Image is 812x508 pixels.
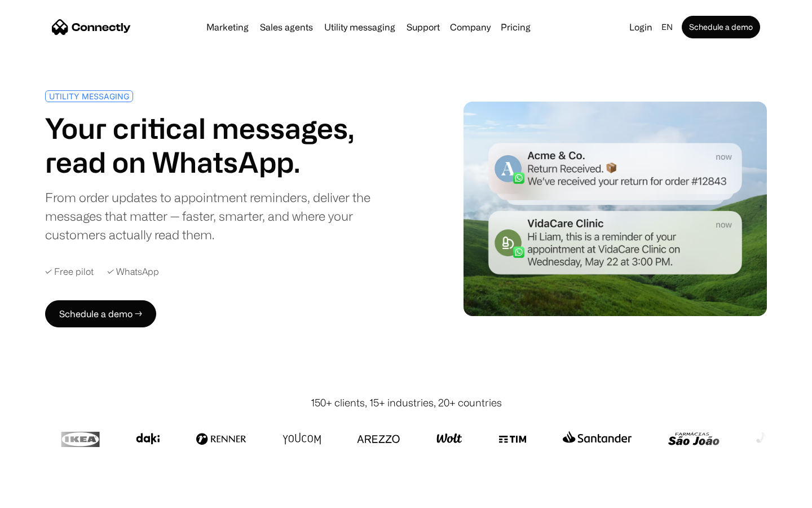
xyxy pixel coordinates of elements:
div: Company [447,19,494,35]
aside: Language selected: English [11,487,68,504]
a: Schedule a demo [682,16,760,38]
a: Sales agents [255,23,317,32]
div: en [657,19,679,35]
div: From order updates to appointment reminders, deliver the messages that matter — faster, smarter, ... [45,188,401,244]
a: Login [625,19,657,35]
ul: Language list [23,488,68,504]
a: home [52,19,131,36]
div: ✓ Free pilot [45,266,94,277]
a: Utility messaging [320,23,400,32]
div: UTILITY MESSAGING [49,92,129,100]
a: Schedule a demo → [45,300,156,327]
a: Marketing [202,23,253,32]
a: Pricing [496,23,535,32]
h1: Your critical messages, read on WhatsApp. [45,111,401,179]
a: Support [402,23,444,32]
div: Company [450,19,491,35]
div: en [661,19,673,35]
div: 150+ clients, 15+ industries, 20+ countries [311,395,502,410]
div: ✓ WhatsApp [107,266,159,277]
